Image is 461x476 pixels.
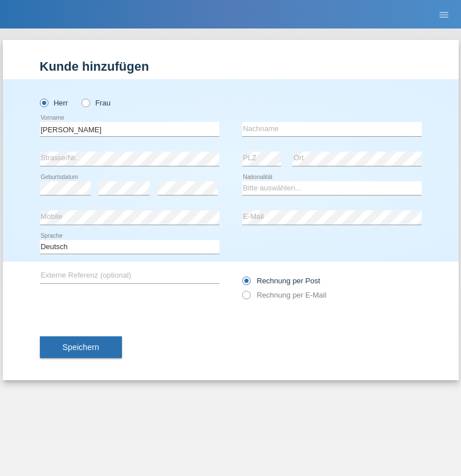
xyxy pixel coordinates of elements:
[242,291,327,299] label: Rechnung per E-Mail
[438,9,450,21] i: menu
[433,11,455,18] a: menu
[242,276,250,291] input: Rechnung per Post
[40,99,68,107] label: Herr
[63,343,99,352] span: Speichern
[40,99,47,106] input: Herr
[242,276,320,285] label: Rechnung per Post
[40,59,422,74] h1: Kunde hinzufügen
[81,99,89,106] input: Frau
[81,99,111,107] label: Frau
[40,336,122,358] button: Speichern
[242,291,250,305] input: Rechnung per E-Mail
